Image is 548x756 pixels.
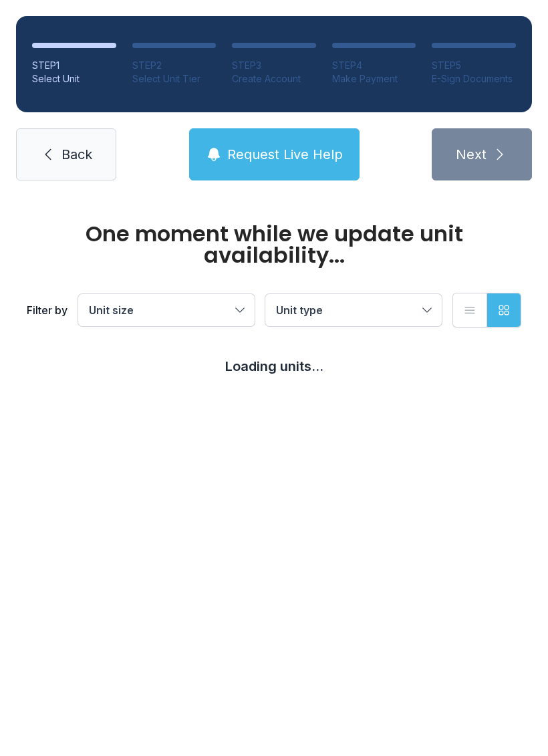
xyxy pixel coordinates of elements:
div: Select Unit [32,72,116,86]
span: Next [456,145,487,164]
div: One moment while we update unit availability... [27,223,521,266]
div: STEP 2 [132,59,217,72]
span: Back [61,145,92,164]
button: Unit type [265,294,442,326]
span: Unit type [276,303,323,317]
div: STEP 1 [32,59,116,72]
div: Select Unit Tier [132,72,217,86]
div: STEP 5 [432,59,516,72]
span: Request Live Help [227,145,343,164]
div: STEP 4 [332,59,416,72]
button: Unit size [78,294,255,326]
div: Create Account [232,72,316,86]
div: Filter by [27,302,67,318]
span: Unit size [89,303,134,317]
div: STEP 3 [232,59,316,72]
div: Make Payment [332,72,416,86]
div: Loading units... [27,357,521,376]
div: E-Sign Documents [432,72,516,86]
